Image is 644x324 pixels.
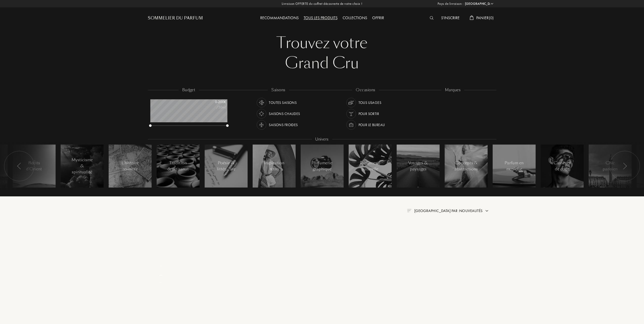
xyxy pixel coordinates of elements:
[455,160,478,172] div: Concepts & abstractions
[340,15,370,20] a: Collections
[150,262,172,267] div: _
[414,208,483,213] span: [GEOGRAPHIC_DATA] par : Nouveautés
[348,121,355,128] img: usage_occasion_work_white.svg
[551,160,573,172] div: Casseurs de code
[17,163,21,169] img: arr_left.svg
[269,109,300,119] div: Saisons chaudes
[359,120,385,130] div: Pour le bureau
[152,33,493,53] div: Trouvez votre
[152,53,493,73] div: Grand Cru
[301,15,340,20] a: Tous les produits
[258,15,301,20] a: Recommandations
[258,121,265,128] img: usage_season_cold_white.svg
[312,136,332,142] div: Univers
[359,160,381,172] div: Parfumerie naturelle
[311,160,333,172] div: Parfumerie graphique
[441,87,464,93] div: marques
[258,15,301,21] div: Recommandations
[485,209,489,213] img: arrow.png
[407,209,411,212] img: filter_by.png
[439,15,462,21] div: S'inscrire
[71,157,93,175] div: Mysticisme & spiritualité
[269,98,297,107] div: Toutes saisons
[438,1,464,6] span: Pays de livraison :
[151,302,171,322] img: pf_empty.png
[151,228,171,248] img: pf_empty.png
[263,160,285,172] div: Inspiration rétro
[269,120,298,130] div: Saisons froides
[201,105,226,110] div: /50mL
[352,87,379,93] div: occasions
[348,99,355,106] img: usage_occasion_all_white.svg
[268,87,289,93] div: saisons
[167,160,189,172] div: Tradition & artisanat
[150,278,172,284] div: _
[340,15,370,21] div: Collections
[439,15,462,20] a: S'inscrire
[623,163,627,169] img: arr_left.svg
[370,15,387,20] a: Offrir
[258,110,265,117] img: usage_season_hot_white.svg
[150,268,172,277] div: _
[179,87,199,93] div: budget
[503,160,525,172] div: Parfum en musique
[301,15,340,21] div: Tous les produits
[476,15,494,20] span: Panier ( 0 )
[430,16,434,20] img: search_icn_white.svg
[148,15,203,21] a: Sommelier du Parfum
[201,99,226,105] div: 0 - 200 €
[258,99,265,106] img: usage_season_average_white.svg
[348,110,355,117] img: usage_occasion_party_white.svg
[370,15,387,21] div: Offrir
[407,160,429,172] div: Voyages & paysages
[359,109,379,119] div: Pour sortir
[490,2,494,6] img: arrow_w.png
[470,15,474,20] img: cart_white.svg
[215,160,237,172] div: Poésie & littérature
[119,160,141,172] div: L'histoire revisitée
[359,98,381,107] div: Tous usages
